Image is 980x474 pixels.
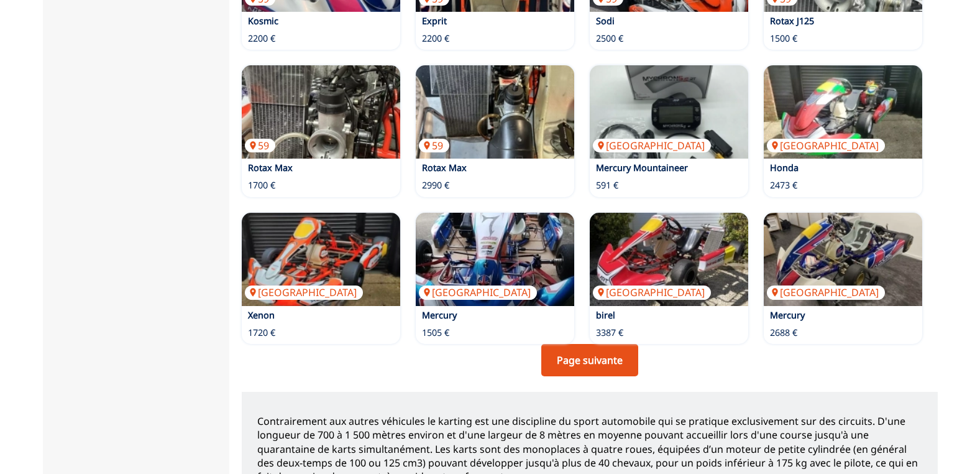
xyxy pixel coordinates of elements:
[416,213,574,306] img: Mercury
[593,286,711,299] p: [GEOGRAPHIC_DATA]
[770,15,814,27] a: Rotax J125
[422,162,467,174] a: Rotax Max
[770,327,797,339] p: 2688 €
[248,179,275,192] p: 1700 €
[770,179,797,192] p: 2473 €
[248,162,293,174] a: Rotax Max
[596,179,618,192] p: 591 €
[422,309,457,321] a: Mercury
[242,65,400,159] img: Rotax Max
[422,32,449,45] p: 2200 €
[590,65,748,159] img: Mercury Mountaineer
[242,65,400,159] a: Rotax Max59
[596,15,615,27] a: Sodi
[770,309,805,321] a: Mercury
[242,213,400,306] img: Xenon
[422,327,449,339] p: 1505 €
[245,286,363,299] p: [GEOGRAPHIC_DATA]
[596,327,623,339] p: 3387 €
[416,213,574,306] a: Mercury[GEOGRAPHIC_DATA]
[596,32,623,45] p: 2500 €
[541,344,638,376] a: Page suivante
[767,139,885,152] p: [GEOGRAPHIC_DATA]
[596,309,615,321] a: birel
[764,65,922,159] img: Honda
[767,286,885,299] p: [GEOGRAPHIC_DATA]
[422,179,449,192] p: 2990 €
[248,32,275,45] p: 2200 €
[593,139,711,152] p: [GEOGRAPHIC_DATA]
[596,162,688,174] a: Mercury Mountaineer
[245,139,275,152] p: 59
[764,65,922,159] a: Honda[GEOGRAPHIC_DATA]
[419,286,537,299] p: [GEOGRAPHIC_DATA]
[422,15,447,27] a: Exprit
[590,213,748,306] a: birel[GEOGRAPHIC_DATA]
[248,15,278,27] a: Kosmic
[770,32,797,45] p: 1500 €
[242,213,400,306] a: Xenon[GEOGRAPHIC_DATA]
[764,213,922,306] a: Mercury[GEOGRAPHIC_DATA]
[248,309,275,321] a: Xenon
[248,327,275,339] p: 1720 €
[770,162,799,174] a: Honda
[764,213,922,306] img: Mercury
[590,65,748,159] a: Mercury Mountaineer[GEOGRAPHIC_DATA]
[416,65,574,159] img: Rotax Max
[419,139,449,152] p: 59
[416,65,574,159] a: Rotax Max59
[590,213,748,306] img: birel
